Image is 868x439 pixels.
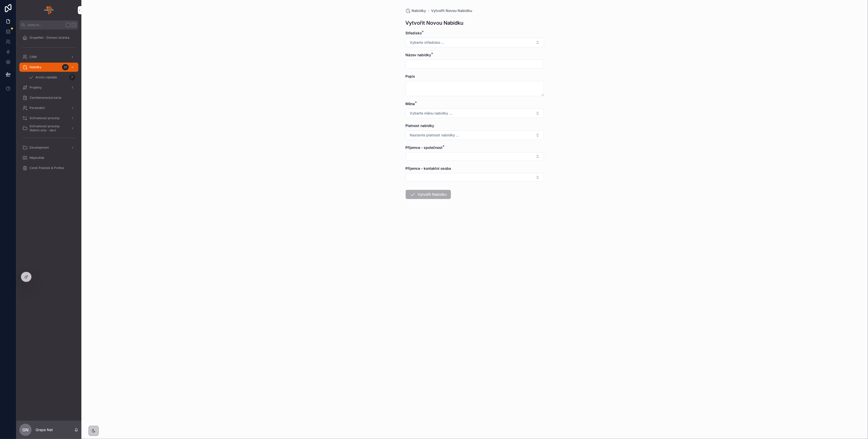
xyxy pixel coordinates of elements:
[27,23,64,27] span: Jump to...
[36,75,57,79] span: Archív nabídek
[406,123,434,128] span: Platnost nabídky
[19,63,78,72] a: Nabídky26
[19,52,78,62] a: CRM
[431,8,472,13] a: Vytvořit Novou Nabídku
[406,108,544,118] button: Select Button
[30,166,64,170] span: Ceník Položek & Profesí
[406,102,415,106] span: Měna
[19,124,78,133] a: Schvalovací procesy (Admin only - dev)
[30,146,49,150] span: Development
[30,86,42,90] span: Projekty
[19,33,78,42] a: GrapeNet - Domací stránka
[25,73,78,82] a: Archív nabídek7
[16,30,81,179] div: scrollable content
[36,427,53,432] p: Grape Net
[19,143,78,152] a: Development
[406,74,415,78] span: Popis
[19,93,78,102] a: Zaměstnanecká karta
[19,114,78,123] a: Schvalovací procesy
[406,130,544,140] button: Select Button
[406,8,426,13] a: Nabídky
[44,6,53,14] img: App logo
[406,31,422,35] span: Středisko
[69,74,75,80] div: 7
[412,8,426,13] span: Nabídky
[62,64,69,70] div: 26
[30,106,45,110] span: Personální
[19,83,78,92] a: Projekty
[19,20,78,30] button: Jump to...K
[72,23,76,27] span: K
[406,53,431,57] span: Název nabídky
[30,36,69,40] span: GrapeNet - Domací stránka
[19,103,78,112] a: Personální
[30,96,61,100] span: Zaměstnanecká karta
[406,19,464,26] h1: Vytvořit Novou Nabídku
[30,124,67,132] span: Schvalovací procesy (Admin only - dev)
[406,152,544,161] button: Select Button
[406,145,443,150] span: Příjemce - společnost
[19,153,78,162] a: Nápověda
[30,116,60,120] span: Schvalovací procesy
[410,111,452,116] span: Vyberte měnu nabídky ...
[406,38,544,47] button: Select Button
[410,133,459,138] span: Nastavte platnost nabídky ...
[30,55,37,59] span: CRM
[30,156,44,160] span: Nápověda
[22,427,28,433] span: GN
[30,65,41,69] span: Nabídky
[19,163,78,173] a: Ceník Položek & Profesí
[410,40,445,45] span: Vyberte středisko ...
[406,173,544,182] button: Select Button
[406,166,451,171] span: Příjemce - kontaktní osoba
